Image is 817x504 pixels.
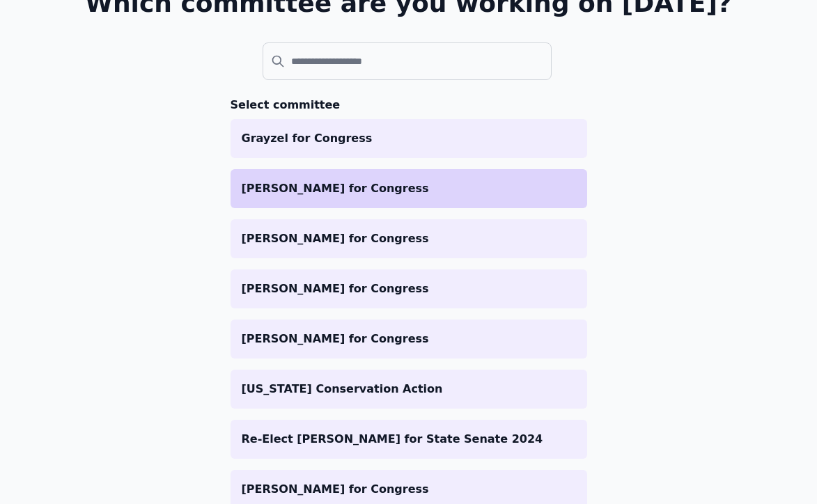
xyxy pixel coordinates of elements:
[242,130,576,147] p: Grayzel for Congress
[231,269,587,308] a: [PERSON_NAME] for Congress
[231,97,587,113] h3: Select committee
[242,381,576,397] p: [US_STATE] Conservation Action
[231,169,587,208] a: [PERSON_NAME] for Congress
[242,281,576,297] p: [PERSON_NAME] for Congress
[231,420,587,459] a: Re-Elect [PERSON_NAME] for State Senate 2024
[231,219,587,258] a: [PERSON_NAME] for Congress
[231,119,587,158] a: Grayzel for Congress
[231,320,587,359] a: [PERSON_NAME] for Congress
[242,180,576,197] p: [PERSON_NAME] for Congress
[242,481,576,498] p: [PERSON_NAME] for Congress
[231,370,587,409] a: [US_STATE] Conservation Action
[242,230,576,247] p: [PERSON_NAME] for Congress
[242,431,576,448] p: Re-Elect [PERSON_NAME] for State Senate 2024
[242,331,576,347] p: [PERSON_NAME] for Congress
